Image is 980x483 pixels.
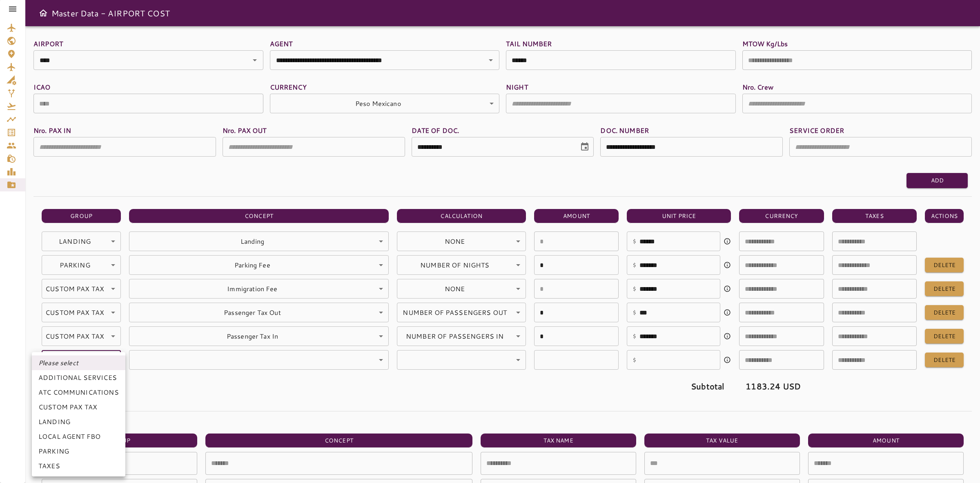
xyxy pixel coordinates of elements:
li: LANDING [32,414,125,429]
li: ADDITIONAL SERVICES [32,370,125,385]
li: CUSTOM PAX TAX [32,400,125,414]
li: LOCAL AGENT FBO [32,429,125,444]
li: TAXES [32,458,125,473]
li: PARKING [32,444,125,458]
li: ATC COMMUNICATIONS [32,385,125,400]
em: Please select [38,358,78,368]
